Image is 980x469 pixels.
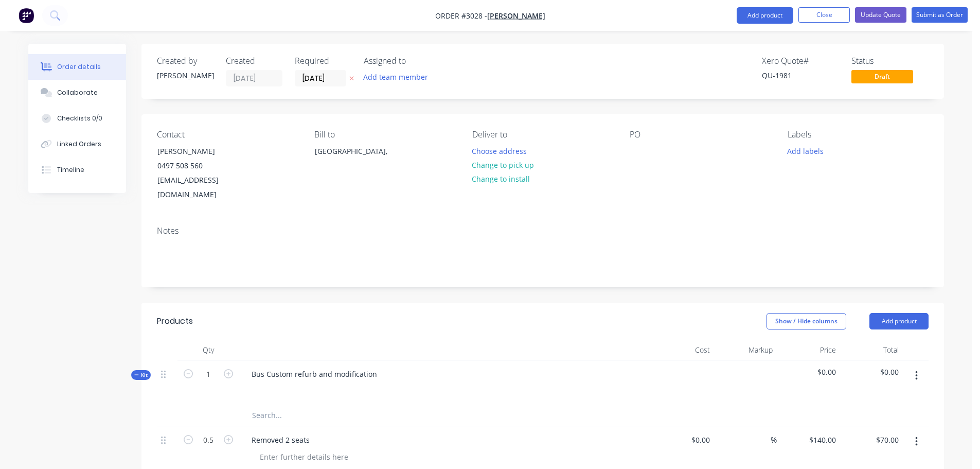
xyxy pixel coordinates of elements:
[869,313,929,329] button: Add product
[840,340,903,360] div: Total
[57,62,101,72] div: Order details
[844,367,899,377] span: $0.00
[781,144,829,158] button: Add labels
[157,159,243,173] div: 0497 508 560
[487,11,545,21] a: [PERSON_NAME]
[28,157,126,183] button: Timeline
[57,140,101,149] div: Linked Orders
[315,144,400,159] div: [GEOGRAPHIC_DATA],
[243,367,385,381] div: Bus Custom refurb and modification
[57,165,84,175] div: Timeline
[157,173,243,202] div: [EMAIL_ADDRESS][DOMAIN_NAME]
[714,340,777,360] div: Markup
[762,70,839,81] div: QU-1981
[28,106,126,131] button: Checklists 0/0
[252,405,457,426] input: Search...
[777,340,840,360] div: Price
[157,144,243,159] div: [PERSON_NAME]
[314,130,455,140] div: Bill to
[798,7,850,23] button: Close
[157,315,193,327] div: Products
[630,130,771,140] div: PO
[295,56,351,66] div: Required
[157,70,213,81] div: [PERSON_NAME]
[912,7,968,23] button: Submit as Order
[781,367,836,377] span: $0.00
[28,54,126,80] button: Order details
[134,371,148,379] span: Kit
[243,432,318,447] div: Removed 2 seats
[28,131,126,157] button: Linked Orders
[57,88,98,97] div: Collaborate
[131,370,151,380] div: Kit
[851,70,913,83] span: Draft
[762,56,839,66] div: Xero Quote #
[57,114,102,123] div: Checklists 0/0
[855,7,906,23] button: Update Quote
[157,56,213,66] div: Created by
[851,56,929,66] div: Status
[651,340,714,360] div: Cost
[364,56,467,66] div: Assigned to
[472,130,613,140] div: Deliver to
[226,56,282,66] div: Created
[467,172,536,186] button: Change to install
[737,7,793,24] button: Add product
[157,130,298,140] div: Contact
[467,144,532,158] button: Choose address
[28,80,126,106] button: Collaborate
[467,158,540,172] button: Change to pick up
[435,11,487,21] span: Order #3028 -
[19,8,34,23] img: Factory
[177,340,239,360] div: Qty
[771,434,777,446] span: %
[364,70,434,84] button: Add team member
[157,226,929,236] div: Notes
[149,144,252,202] div: [PERSON_NAME]0497 508 560[EMAIL_ADDRESS][DOMAIN_NAME]
[788,130,929,140] div: Labels
[358,70,434,84] button: Add team member
[767,313,846,329] button: Show / Hide columns
[306,144,409,177] div: [GEOGRAPHIC_DATA],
